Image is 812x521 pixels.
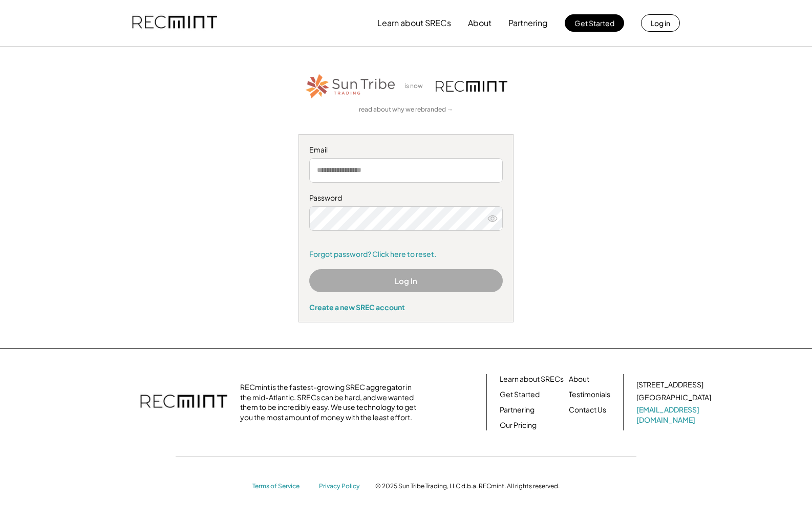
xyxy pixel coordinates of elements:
[636,405,713,425] a: [EMAIL_ADDRESS][DOMAIN_NAME]
[569,405,606,415] a: Contact Us
[636,393,711,403] div: [GEOGRAPHIC_DATA]
[375,482,560,490] div: © 2025 Sun Tribe Trading, LLC d.b.a. RECmint. All rights reserved.
[252,482,309,491] a: Terms of Service
[402,82,431,91] div: is now
[508,13,548,33] button: Partnering
[436,81,507,92] img: recmint-logotype%403x.png
[132,6,217,40] img: recmint-logotype%403x.png
[500,405,535,415] a: Partnering
[140,384,227,420] img: recmint-logotype%403x.png
[500,374,564,384] a: Learn about SRECs
[309,249,503,259] a: Forgot password? Click here to reset.
[240,382,422,422] div: RECmint is the fastest-growing SREC aggregator in the mid-Atlantic. SRECs can be hard, and we wan...
[309,302,503,312] div: Create a new SREC account
[309,269,503,292] button: Log In
[500,420,537,430] a: Our Pricing
[565,14,624,32] button: Get Started
[500,389,540,400] a: Get Started
[569,389,610,400] a: Testimonials
[569,374,589,384] a: About
[377,13,451,33] button: Learn about SRECs
[641,14,680,32] button: Log in
[359,105,453,114] a: read about why we rebranded →
[636,380,703,390] div: [STREET_ADDRESS]
[309,193,503,203] div: Password
[319,482,365,491] a: Privacy Policy
[468,13,492,33] button: About
[305,72,397,100] img: STT_Horizontal_Logo%2B-%2BColor.png
[309,145,503,155] div: Email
